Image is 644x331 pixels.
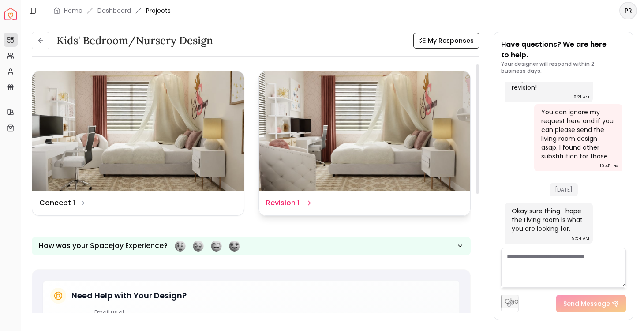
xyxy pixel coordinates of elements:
[39,241,168,251] p: How was your Spacejoy Experience?
[97,6,131,15] a: Dashboard
[573,93,589,102] div: 8:21 AM
[64,6,82,15] a: Home
[259,71,471,191] img: Revision 1
[71,290,187,302] h5: Need Help with Your Design?
[501,60,626,75] p: Your designer will respond within 2 business days.
[53,6,171,15] nav: breadcrumb
[39,198,75,208] dd: Concept 1
[619,2,637,19] button: PR
[541,108,614,161] div: You can ignore my request here and if you can please send the living room design asap. I found ot...
[32,237,471,255] button: How was your Spacejoy Experience?Feeling terribleFeeling badFeeling goodFeeling awesome
[572,234,589,243] div: 9:54 AM
[4,8,17,20] img: Spacejoy Logo
[600,162,619,170] div: 10:45 PM
[146,6,171,15] span: Projects
[428,36,474,45] span: My Responses
[550,183,578,196] span: [DATE]
[258,71,471,216] a: Revision 1Revision 1
[32,71,244,191] img: Concept 1
[4,8,17,20] a: Spacejoy
[620,3,636,19] span: PR
[501,39,626,60] p: Have questions? We are here to help.
[94,309,155,316] p: Email us at
[512,207,584,233] div: Okay sure thing- hope the Living room is what you are looking for.
[266,198,300,208] dd: Revision 1
[56,34,213,48] h3: Kids' Bedroom/Nursery Design
[32,71,244,216] a: Concept 1Concept 1
[413,33,479,49] button: My Responses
